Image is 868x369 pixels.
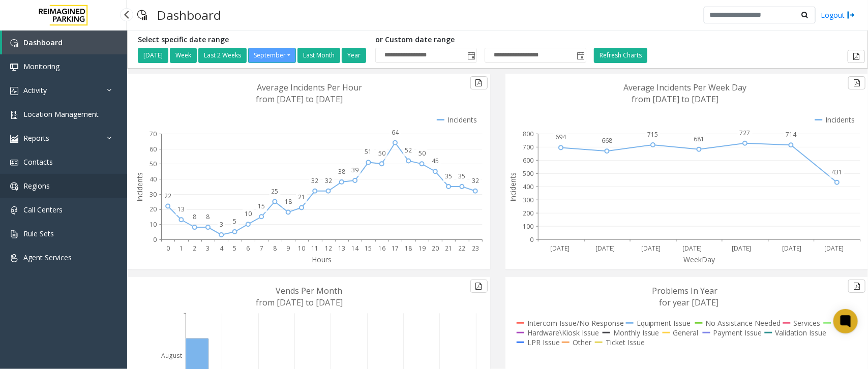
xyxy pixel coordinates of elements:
text: 600 [523,156,533,165]
text: 70 [149,130,157,138]
text: 22 [459,244,466,253]
text: 45 [432,157,439,165]
text: Incidents [135,172,144,202]
text: 19 [418,244,426,253]
text: WeekDay [684,255,716,264]
text: for year [DATE] [659,297,719,308]
text: Incidents [508,172,518,202]
img: 'icon' [10,111,18,119]
button: Export to pdf [848,280,865,293]
img: 'icon' [10,135,18,143]
a: Logout [821,10,855,20]
text: 16 [378,244,385,253]
text: 715 [647,130,658,139]
span: Rule Sets [23,229,54,238]
img: pageIcon [137,3,147,27]
text: 10 [149,220,157,229]
text: 8 [273,244,277,253]
h5: Select specific date range [138,36,368,44]
text: 5 [233,244,236,253]
text: [DATE] [682,244,702,253]
text: 0 [530,235,533,244]
text: 8 [193,212,196,221]
img: 'icon' [10,206,18,214]
text: [DATE] [550,244,570,253]
img: 'icon' [10,182,18,191]
text: 100 [523,222,533,231]
img: 'icon' [10,39,18,47]
text: [DATE] [641,244,661,253]
text: 50 [378,149,385,158]
text: 35 [445,172,452,180]
h3: Dashboard [152,3,226,27]
text: 6 [246,244,250,253]
text: 64 [392,128,399,137]
text: 21 [298,193,305,202]
text: 10 [245,209,252,218]
span: Contacts [23,157,53,167]
button: Export to pdf [848,50,865,63]
text: 13 [177,205,185,213]
text: 18 [405,244,412,253]
button: Export to pdf [470,76,488,89]
img: logout [847,10,855,20]
span: Call Centers [23,205,63,214]
text: 300 [523,196,533,204]
text: 32 [472,176,479,185]
text: 431 [832,168,843,176]
text: from [DATE] to [DATE] [256,94,343,105]
text: 668 [602,136,612,145]
text: Hours [312,255,332,264]
text: 694 [555,133,566,142]
text: [DATE] [783,244,802,253]
text: Average Incidents Per Week Day [623,82,747,93]
button: Refresh Charts [594,48,647,63]
img: 'icon' [10,63,18,71]
text: 60 [149,145,157,153]
img: 'icon' [10,159,18,167]
img: 'icon' [10,254,18,262]
text: 13 [338,244,345,253]
text: 15 [365,244,372,253]
text: 15 [258,202,265,210]
h5: or Custom date range [375,36,586,44]
button: Year [342,48,366,63]
text: 681 [694,135,704,143]
span: Monitoring [23,61,59,71]
text: 800 [523,130,533,138]
button: Last Month [297,48,340,63]
a: Dashboard [2,30,127,54]
text: 10 [298,244,305,253]
text: [DATE] [595,244,615,253]
text: 32 [311,176,318,185]
text: 35 [459,172,466,180]
text: 40 [149,175,157,183]
text: 23 [472,244,479,253]
text: 700 [523,143,533,151]
text: 20 [149,205,157,214]
text: 0 [153,235,157,244]
img: 'icon' [10,230,18,238]
text: 25 [271,187,278,196]
text: 14 [351,244,359,253]
text: 5 [233,217,236,226]
text: 7 [260,244,263,253]
text: 39 [351,166,358,174]
text: 50 [418,149,426,158]
text: 52 [405,146,412,155]
button: Last 2 Weeks [198,48,247,63]
text: from [DATE] to [DATE] [632,94,719,105]
text: 500 [523,169,533,178]
text: 1 [179,244,183,253]
span: Toggle popup [575,48,586,63]
text: 30 [149,190,157,199]
text: August [161,351,182,360]
button: [DATE] [138,48,168,63]
text: [DATE] [732,244,751,253]
text: from [DATE] to [DATE] [256,297,343,308]
text: 32 [325,176,332,185]
text: Vends Per Month [276,285,343,296]
text: 9 [286,244,290,253]
span: Agent Services [23,253,72,262]
text: 51 [365,147,372,156]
